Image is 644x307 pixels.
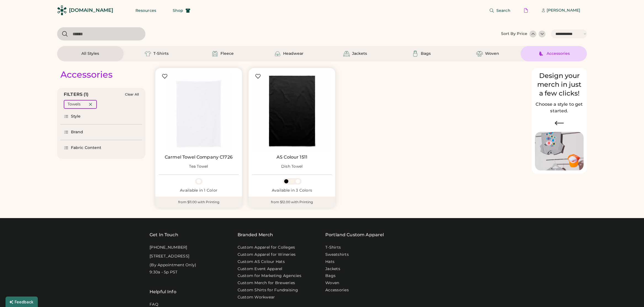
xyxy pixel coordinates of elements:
[129,5,163,16] button: Resources
[501,31,527,37] div: Sort By Price
[81,51,99,56] div: All Styles
[535,132,584,171] img: Image of Lisa Congdon Eye Print on T-Shirt and Hat
[238,273,301,279] a: Custom for Marketing Agencies
[618,282,642,306] iframe: Front Chat
[145,50,151,57] img: T-Shirts Icon
[325,259,334,265] a: Hats
[483,5,517,16] button: Search
[274,50,281,57] img: Headwear Icon
[352,51,367,56] div: Jackets
[173,9,183,12] span: Shop
[238,252,296,257] a: Custom Apparel for Wineries
[155,197,242,208] div: from $11.00 with Printing
[535,71,584,98] div: Design your merch in just a few clicks!
[249,197,335,208] div: from $12.00 with Printing
[71,114,81,119] div: Style
[150,262,196,268] div: (By Appointment Only)
[159,188,239,193] div: Available in 1 Color
[325,252,349,257] a: Sweatshirts
[281,164,303,169] div: Dish Towel
[476,50,483,57] img: Woven Icon
[238,266,283,272] a: Custom Event Apparel
[325,245,341,250] a: T-Shirts
[69,7,113,14] div: [DOMAIN_NAME]
[189,164,208,169] div: Tea Towel
[150,270,178,275] div: 9:30a - 5p PST
[150,232,178,238] div: Get In Touch
[212,50,218,57] img: Fleece Icon
[496,9,510,12] span: Search
[238,295,275,300] a: Custom Workwear
[150,254,189,259] div: [STREET_ADDRESS]
[125,93,139,96] div: Clear All
[538,50,544,57] img: Accessories Icon
[238,259,285,265] a: Custom AS Colour Hats
[238,245,295,250] a: Custom Apparel for Colleges
[325,280,339,286] a: Woven
[238,232,273,238] div: Branded Merch
[276,154,307,160] a: AS Colour 1511
[325,266,340,272] a: Jackets
[252,188,332,193] div: Available in 3 Colors
[166,5,197,16] button: Shop
[150,245,187,250] div: [PHONE_NUMBER]
[252,71,332,151] img: AS Colour 1511 Dish Towel
[421,51,431,56] div: Bags
[325,273,336,279] a: Bags
[71,145,101,151] div: Fabric Content
[547,8,580,13] div: [PERSON_NAME]
[412,50,419,57] img: Bags Icon
[283,51,304,56] div: Headwear
[153,51,169,56] div: T-Shirts
[485,51,499,56] div: Woven
[64,91,89,98] div: FILTERS (1)
[71,129,83,135] div: Brand
[220,51,234,56] div: Fleece
[325,287,349,293] a: Accessories
[159,71,239,151] img: Carmel Towel Company C1726 Tea Towel
[325,232,384,238] a: Portland Custom Apparel
[343,50,350,57] img: Jackets Icon
[150,289,176,295] div: Helpful Info
[57,6,67,15] img: Rendered Logo - Screens
[68,102,81,107] div: Towels
[238,280,295,286] a: Custom Merch for Breweries
[238,287,298,293] a: Custom Shirts for Fundraising
[165,154,233,160] a: Carmel Towel Company C1726
[547,51,570,56] div: Accessories
[60,69,113,80] div: Accessories
[535,101,584,114] h2: Choose a style to get started.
